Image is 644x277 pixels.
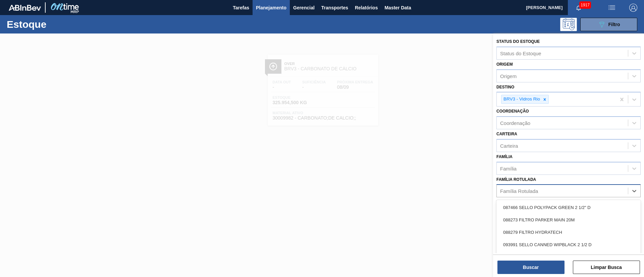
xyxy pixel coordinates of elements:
[500,165,517,171] div: Família
[496,226,641,238] div: 088279 FILTRO HYDRATECH
[256,4,286,12] span: Planejamento
[500,120,530,126] div: Coordenação
[321,4,348,12] span: Transportes
[608,22,620,27] span: Filtro
[496,201,641,214] div: 087466 SELLO POLYPACK GREEN 2 1/2" D
[355,4,378,12] span: Relatórios
[496,39,540,44] label: Status do Estoque
[500,188,538,194] div: Família Rotulada
[496,177,536,182] label: Família Rotulada
[496,200,530,204] label: Material ativo
[500,50,541,56] div: Status do Estoque
[568,3,589,12] button: Notificações
[496,109,529,114] label: Coordenação
[608,4,616,12] img: userActions
[629,4,637,12] img: Logout
[9,5,41,11] img: TNhmsLtSVTkK8tSr43FrP2fwEKptu5GPRR3wAAAABJRU5ErkJggg==
[501,95,541,103] div: BRV3 - Vidros Rio
[500,143,518,148] div: Carteira
[580,18,637,31] button: Filtro
[293,4,315,12] span: Gerencial
[496,251,641,263] div: 30 X1
[384,4,411,12] span: Master Data
[496,62,513,67] label: Origem
[560,18,577,31] div: Pogramando: nenhum usuário selecionado
[233,4,249,12] span: Tarefas
[579,1,591,9] span: 1917
[500,73,517,79] div: Origem
[496,154,513,159] label: Família
[496,214,641,226] div: 088273 FILTRO PARKER MAIN 20M
[496,132,517,136] label: Carteira
[496,85,514,89] label: Destino
[7,20,107,28] h1: Estoque
[496,238,641,251] div: 093991 SELLO CANNED WIPBLACK 2 1/2 D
